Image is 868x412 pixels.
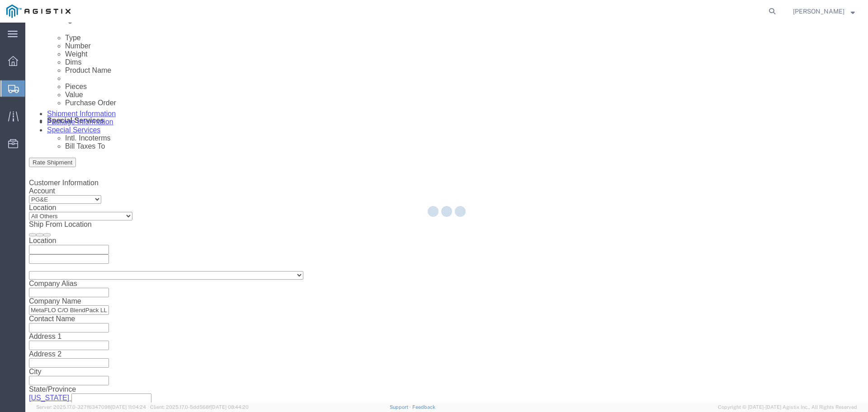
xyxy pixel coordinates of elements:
[793,6,855,17] button: [PERSON_NAME]
[412,404,435,410] a: Feedback
[111,404,146,410] span: [DATE] 11:04:24
[718,403,857,411] span: Copyright © [DATE]-[DATE] Agistix Inc., All Rights Reserved
[150,404,249,410] span: Client: 2025.17.0-5dd568f
[211,404,249,410] span: [DATE] 08:44:20
[390,404,412,410] a: Support
[6,5,71,18] img: logo
[793,6,844,16] span: Ernest Ching
[36,404,146,410] span: Server: 2025.17.0-327f6347098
